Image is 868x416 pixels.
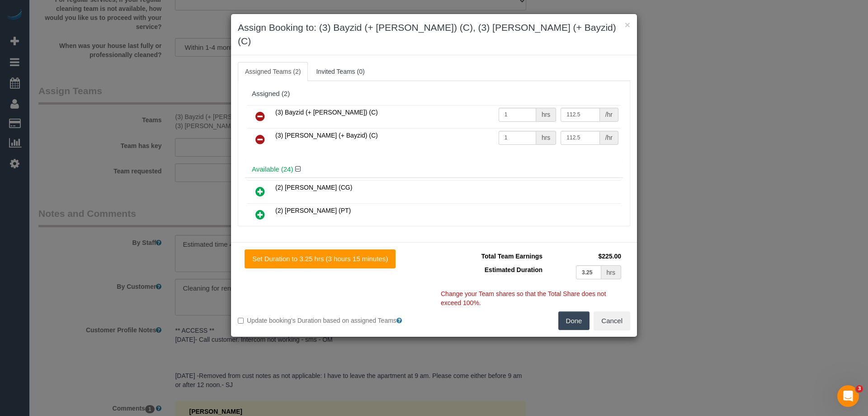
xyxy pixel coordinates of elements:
button: Set Duration to 3.25 hrs (3 hours 15 minutes) [245,249,396,268]
td: $225.00 [545,249,623,263]
span: 3 [856,385,863,392]
a: Invited Teams (0) [309,62,372,81]
span: (3) Bayzid (+ [PERSON_NAME]) (C) [275,109,378,116]
button: Done [558,311,590,330]
span: (2) [PERSON_NAME] (PT) [275,207,351,214]
label: Update booking's Duration based on assigned Teams [238,316,427,325]
span: Estimated Duration [485,266,542,273]
div: hrs [536,131,556,145]
button: × [625,20,630,29]
iframe: Intercom live chat [837,385,859,407]
td: Total Team Earnings [441,249,545,263]
span: (2) [PERSON_NAME] (CG) [275,184,352,191]
h3: Assign Booking to: (3) Bayzid (+ [PERSON_NAME]) (C), (3) [PERSON_NAME] (+ Bayzid) (C) [238,21,630,48]
div: hrs [536,108,556,122]
button: Cancel [594,311,630,330]
a: Assigned Teams (2) [238,62,308,81]
h4: Available (24) [252,166,616,173]
div: /hr [600,108,618,122]
div: Assigned (2) [252,90,616,98]
div: hrs [601,265,621,279]
span: (3) [PERSON_NAME] (+ Bayzid) (C) [275,132,378,139]
div: /hr [600,131,618,145]
input: Update booking's Duration based on assigned Teams [238,318,244,324]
